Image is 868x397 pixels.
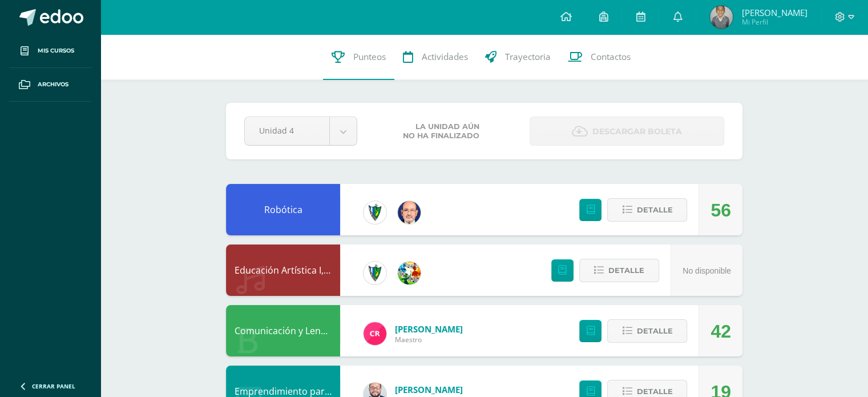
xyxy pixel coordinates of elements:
[710,306,731,357] div: 42
[364,201,386,224] img: 9f174a157161b4ddbe12118a61fed988.png
[323,34,394,80] a: Punteos
[394,34,477,80] a: Actividades
[395,335,463,344] span: Maestro
[477,34,559,80] a: Trayectoria
[32,382,75,390] span: Cerrar panel
[741,17,807,27] span: Mi Perfil
[592,118,682,146] span: Descargar boleta
[364,322,386,345] img: ab28fb4d7ed199cf7a34bbef56a79c5b.png
[9,68,91,102] a: Archivos
[353,51,386,63] span: Punteos
[398,201,421,224] img: 6b7a2a75a6c7e6282b1a1fdce061224c.png
[505,51,551,63] span: Trayectoria
[591,51,631,63] span: Contactos
[422,51,468,63] span: Actividades
[710,185,731,236] div: 56
[710,6,733,29] img: 0a0099982f62ce0649ef37d2a18ffb84.png
[741,7,807,18] span: [PERSON_NAME]
[259,117,315,144] span: Unidad 4
[226,244,340,296] div: Educación Artística I, Música y Danza
[608,260,644,281] span: Detalle
[559,34,639,80] a: Contactos
[683,266,731,275] span: No disponible
[398,262,421,284] img: 159e24a6ecedfdf8f489544946a573f0.png
[38,80,68,89] span: Archivos
[607,319,687,343] button: Detalle
[395,323,463,335] span: [PERSON_NAME]
[403,122,479,141] span: La unidad aún no ha finalizado
[579,259,659,282] button: Detalle
[226,184,340,235] div: Robótica
[607,198,687,222] button: Detalle
[226,305,340,356] div: Comunicación y Lenguaje, Idioma Español
[636,199,672,220] span: Detalle
[245,117,357,145] a: Unidad 4
[9,34,91,68] a: Mis cursos
[38,46,74,55] span: Mis cursos
[395,384,463,395] span: [PERSON_NAME]
[364,262,386,284] img: 9f174a157161b4ddbe12118a61fed988.png
[636,320,672,342] span: Detalle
